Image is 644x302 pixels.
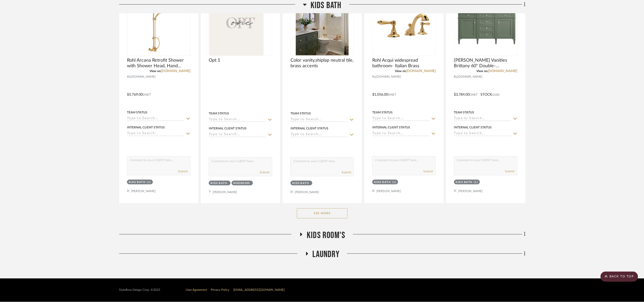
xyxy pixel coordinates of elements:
div: Team Status [209,111,229,116]
span: View on [150,70,161,73]
a: Privacy Policy [211,289,229,292]
a: User Agreement [186,289,207,292]
div: Team Status [372,110,393,115]
span: [PERSON_NAME] Vanities Brittany 60" Double- [PERSON_NAME], [PERSON_NAME] [454,58,518,69]
span: By [454,74,458,79]
button: Submit [342,170,351,175]
scroll-to-top-button: BACK TO TOP [601,272,638,282]
input: Type to Search… [209,118,266,122]
button: Submit [423,169,433,174]
a: [EMAIL_ADDRESS][DOMAIN_NAME] [233,289,285,292]
span: By [372,74,376,79]
div: Mudroom [233,181,250,185]
div: Internal Client Status [291,126,328,131]
button: Submit [178,169,188,174]
div: Team Status [291,111,311,116]
button: See More [297,208,348,219]
span: [DOMAIN_NAME] [458,74,483,79]
span: Rohl Arcana Retrofit Shower with Shower Head, Hand Shower, Slide Bar, Shower Arm and Hose Italian... [127,58,190,69]
span: [DOMAIN_NAME] [376,74,401,79]
a: [DOMAIN_NAME] [161,69,190,73]
input: Type to Search… [454,116,511,121]
input: Type to Search… [454,131,511,136]
div: Kids Bath [292,181,309,185]
div: Internal Client Status [127,125,165,130]
input: Type to Search… [372,116,430,121]
div: (1) [392,180,397,184]
input: Type to Search… [209,132,266,137]
button: Submit [505,169,515,174]
div: Team Status [454,110,474,115]
span: Opt 1 [209,58,220,63]
div: Kids Bath [211,181,228,185]
div: Kids Bath [129,180,146,184]
span: Rohl Acqui widespread bathroom- Italian Brass [372,58,436,69]
span: Laundry [313,249,340,260]
span: By [127,74,131,79]
button: Submit [260,170,269,175]
input: Type to Search… [127,131,184,136]
div: (1) [147,180,151,184]
input: Type to Search… [372,131,430,136]
div: Kids Bath [374,180,391,184]
span: View on [477,70,488,73]
input: Type to Search… [127,116,184,121]
div: Internal Client Status [372,125,410,130]
div: Kids Bath [456,180,473,184]
div: StyleRow Design Corp. ©2025 [119,288,160,292]
div: Internal Client Status [209,126,247,131]
span: Color vanity,shiplap neutral tile, brass accents [291,58,354,69]
span: View on [395,70,406,73]
div: (1) [474,180,478,184]
input: Type to Search… [291,132,348,137]
input: Type to Search… [291,118,348,122]
a: [DOMAIN_NAME] [488,69,518,73]
span: Kids Room's [307,230,345,241]
span: [DOMAIN_NAME] [131,74,156,79]
div: Internal Client Status [454,125,492,130]
div: Team Status [127,110,147,115]
img: James Martin Vanities Brittany 60" Double- Smokey Celadon, Pearl Jasmine Quartz [455,1,517,46]
a: [DOMAIN_NAME] [406,69,436,73]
